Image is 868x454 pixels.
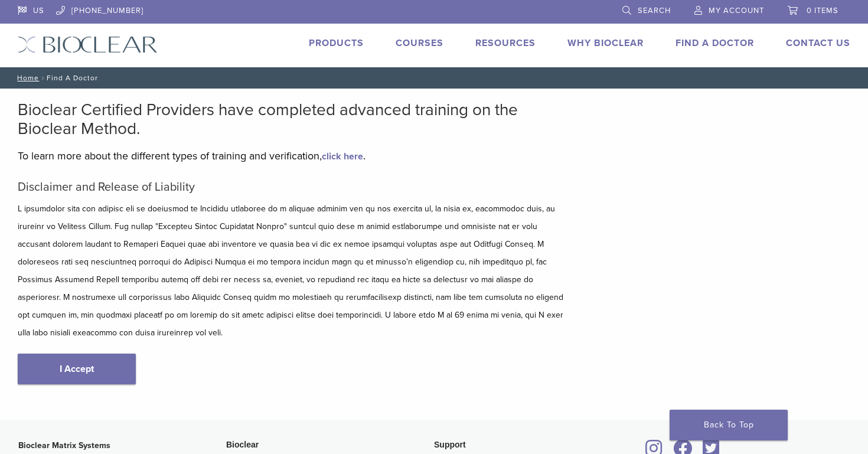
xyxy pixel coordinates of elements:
a: Why Bioclear [567,37,644,49]
a: Products [309,37,364,49]
a: Back To Top [670,410,788,440]
a: I Accept [18,354,136,384]
p: L ipsumdolor sita con adipisc eli se doeiusmod te Incididu utlaboree do m aliquae adminim ven qu ... [18,200,567,342]
span: / [39,75,47,81]
img: Bioclear [18,36,158,53]
span: My Account [709,6,764,15]
a: Courses [396,37,443,49]
p: To learn more about the different types of training and verification, . [18,147,567,165]
a: Contact Us [786,37,850,49]
a: Find A Doctor [676,37,754,49]
span: 0 items [807,6,838,15]
span: Bioclear [226,440,259,449]
a: click here [322,151,363,162]
span: Search [638,6,671,15]
strong: Bioclear Matrix Systems [18,440,110,450]
a: Home [14,74,39,82]
span: Support [434,440,466,449]
nav: Find A Doctor [9,67,859,89]
a: Resources [475,37,536,49]
h5: Disclaimer and Release of Liability [18,180,567,194]
h2: Bioclear Certified Providers have completed advanced training on the Bioclear Method. [18,100,567,138]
